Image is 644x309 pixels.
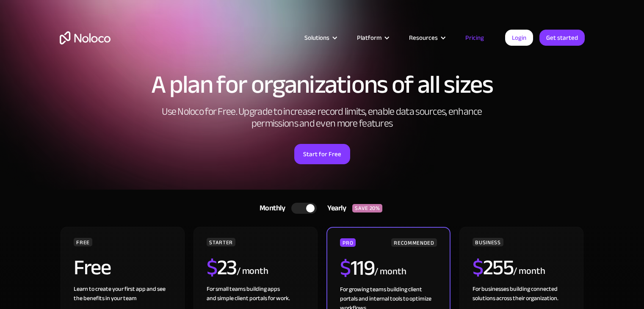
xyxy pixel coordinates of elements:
[374,265,406,279] div: / month
[352,204,382,212] div: SAVE 20%
[357,32,381,43] div: Platform
[340,238,356,247] div: PRO
[207,248,217,287] span: $
[391,238,437,247] div: RECOMMENDED
[513,265,545,278] div: / month
[74,238,92,246] div: FREE
[409,32,438,43] div: Resources
[505,30,533,46] a: Login
[237,265,268,278] div: / month
[539,30,585,46] a: Get started
[60,72,585,97] h1: A plan for organizations of all sizes
[294,32,346,43] div: Solutions
[207,257,237,278] h2: 23
[60,31,111,44] a: home
[294,144,350,164] a: Start for Free
[473,238,503,246] div: BUSINESS
[340,248,351,288] span: $
[340,257,374,279] h2: 119
[304,32,329,43] div: Solutions
[249,202,292,215] div: Monthly
[346,32,398,43] div: Platform
[74,257,111,278] h2: Free
[317,202,352,215] div: Yearly
[153,106,492,130] h2: Use Noloco for Free. Upgrade to increase record limits, enable data sources, enhance permissions ...
[473,257,513,278] h2: 255
[455,32,495,43] a: Pricing
[398,32,455,43] div: Resources
[473,248,483,287] span: $
[207,238,235,246] div: STARTER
